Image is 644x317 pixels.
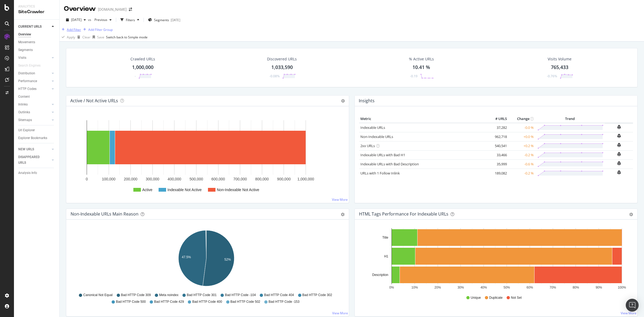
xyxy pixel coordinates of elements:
button: Apply [60,33,75,41]
div: Analysis Info [18,170,37,176]
text: 800,000 [255,177,269,181]
span: Meta noindex [159,293,178,297]
a: Indexable URLs with Bad Description [360,162,419,166]
h4: Insights [359,97,375,104]
button: [DATE] [64,16,88,24]
div: % Active URLs [409,56,434,62]
span: Unique [471,296,481,300]
td: 35,999 [487,159,508,169]
div: bell-plus [617,125,621,129]
span: Bad HTTP Code 301 [187,293,217,297]
span: Not Set [511,296,522,300]
a: View More [332,197,348,202]
button: Add Filter [60,26,81,33]
text: 100% [618,286,626,289]
td: +0.2 % [508,141,535,150]
a: Outlinks [18,110,50,115]
div: Movements [18,39,35,45]
div: A chart. [359,228,630,290]
text: H1 [384,254,389,258]
text: 52% [224,258,231,261]
a: Movements [18,39,56,45]
button: Clear [75,33,90,41]
td: 962,718 [487,132,508,141]
text: Title [382,236,389,239]
a: Segments [18,47,56,53]
div: Add Filter Group [88,27,113,32]
div: 1,000,000 [132,64,153,71]
a: 2xx URLs [360,143,375,148]
text: 20% [434,286,441,289]
a: Indexable URLs with Bad H1 [360,152,405,157]
text: 900,000 [277,177,291,181]
td: 37,282 [487,123,508,132]
div: Switch back to Simple mode [106,35,148,39]
a: Inlinks [18,102,50,107]
span: Bad HTTP Code 500 [116,300,146,304]
span: Canonical Not Equal [83,293,112,297]
span: Segments [154,18,169,22]
a: Content [18,94,56,100]
td: -0.2 % [508,150,535,159]
span: Bad HTTP Code -153 [269,300,299,304]
span: Bad HTTP Code 302 [302,293,332,297]
div: -0.19 [410,74,418,78]
button: Save [90,33,104,41]
a: View More [332,311,348,315]
div: [DATE] [171,18,180,22]
a: Sitemaps [18,117,50,123]
div: A chart. [71,228,342,290]
div: Visits Volume [548,56,572,62]
text: Description [372,273,388,277]
span: vs [88,17,92,22]
div: Segments [18,47,33,53]
span: Bad HTTP Code -104 [225,293,256,297]
div: Analytics [18,4,55,9]
th: Trend [535,115,605,123]
text: 50% [503,286,510,289]
a: HTTP Codes [18,86,50,92]
button: Switch back to Simple mode [104,33,149,41]
a: URLs with 1 Follow Inlink [360,171,400,176]
a: NEW URLS [18,147,50,152]
div: Add Filter [67,27,81,32]
text: Non-Indexable Not Active [217,188,259,192]
a: CURRENT URLS [18,24,50,30]
div: Content [18,94,30,100]
div: Visits [18,55,26,61]
div: gear [341,213,345,216]
div: Apply [67,35,75,39]
a: Non-Indexable URLs [360,134,393,139]
text: 1,000,000 [297,177,314,181]
span: Previous [92,17,107,22]
text: 700,000 [233,177,247,181]
div: Overview [64,4,96,13]
a: Distribution [18,71,50,76]
div: CURRENT URLS [18,24,42,30]
a: Url Explorer [18,127,56,133]
a: Explorer Bookmarks [18,135,56,141]
div: 765,433 [551,64,568,71]
div: bell-plus [617,152,621,156]
text: 300,000 [146,177,159,181]
td: -0.2 % [508,169,535,178]
text: 40% [481,286,487,289]
td: 540,541 [487,141,508,150]
text: Indexable Not Active [167,188,202,192]
a: Analysis Info [18,170,56,176]
a: Indexable URLs [360,125,385,130]
div: Outlinks [18,110,30,115]
td: -0.6 % [508,159,535,169]
td: +0.0 % [508,132,535,141]
div: -0.76% [547,74,557,78]
text: 400,000 [168,177,181,181]
th: Metric [359,115,487,123]
div: bell-plus [617,143,621,147]
div: Explorer Bookmarks [18,135,47,141]
td: 189,082 [487,169,508,178]
text: 80% [573,286,579,289]
div: HTTP Codes [18,86,36,92]
text: 0 [86,177,88,181]
text: Active [142,188,152,192]
div: Open Intercom Messenger [626,299,639,312]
